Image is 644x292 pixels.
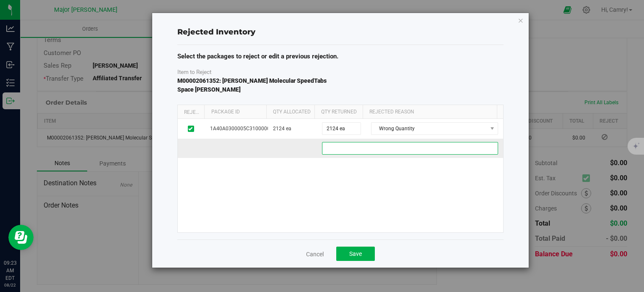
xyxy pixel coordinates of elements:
[177,53,338,60] span: Select the packages to reject or edit a previous rejection.
[177,77,327,93] span: M00002061352: [PERSON_NAME] Molecular SpeedTabs Space [PERSON_NAME]
[314,105,363,119] th: Qty Returned
[178,105,205,119] th: Reject
[177,26,504,38] div: Rejected Inventory
[306,250,324,258] a: Cancel
[322,142,498,155] input: Rejected Note (optional)
[273,125,291,133] span: 2124 ea
[487,123,497,134] span: select
[8,225,34,250] iframe: Resource center
[273,109,311,115] span: Qty Allocated
[349,250,362,257] span: Save
[177,68,211,75] span: Item to Reject
[371,123,487,134] span: Wrong Quantity
[210,125,282,133] span: 1A40A0300005C31000001453
[322,123,361,134] input: 2124 ea
[336,247,375,261] button: Save
[204,105,266,119] th: Package Id
[363,105,497,119] th: Rejected Reason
